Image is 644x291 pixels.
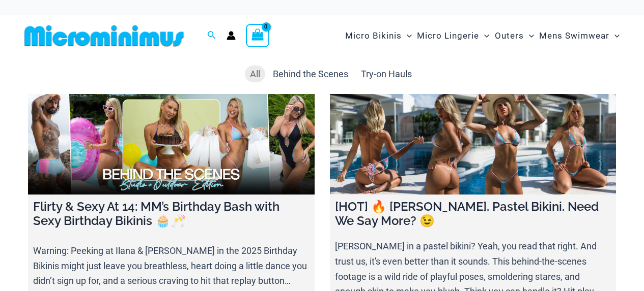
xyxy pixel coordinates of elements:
nav: Site Navigation [341,19,624,53]
span: Menu Toggle [609,23,620,49]
a: [HOT] 🔥 Olivia. Pastel Bikini. Need We Say More? 😉 [330,94,617,194]
span: Micro Lingerie [417,23,479,49]
a: View Shopping Cart, empty [246,24,269,47]
h4: Flirty & Sexy At 14: MM’s Birthday Bash with Sexy Birthday Bikinis 🧁🥂 [33,200,310,229]
span: All [250,69,260,79]
span: Menu Toggle [524,23,534,49]
h4: [HOT] 🔥 [PERSON_NAME]. Pastel Bikini. Need We Say More? 😉 [335,200,611,229]
span: Behind the Scenes [273,69,348,79]
span: Try-on Hauls [361,69,412,79]
a: OutersMenu ToggleMenu Toggle [492,20,537,51]
a: Micro LingerieMenu ToggleMenu Toggle [414,20,492,51]
span: Menu Toggle [402,23,412,49]
a: Account icon link [227,31,236,40]
a: Flirty & Sexy At 14: MM’s Birthday Bash with Sexy Birthday Bikinis 🧁🥂 [28,94,315,194]
a: Mens SwimwearMenu ToggleMenu Toggle [537,20,622,51]
a: Search icon link [207,29,216,42]
span: Mens Swimwear [539,23,609,49]
span: Outers [495,23,524,49]
span: Menu Toggle [479,23,489,49]
a: Micro BikinisMenu ToggleMenu Toggle [343,20,414,51]
span: Micro Bikinis [345,23,402,49]
img: MM SHOP LOGO FLAT [20,24,188,47]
